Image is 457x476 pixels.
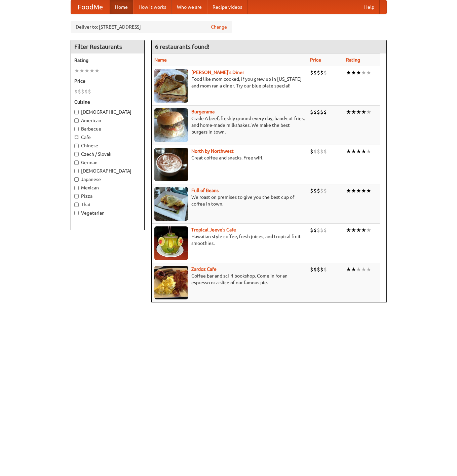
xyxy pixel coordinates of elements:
[313,148,317,155] li: $
[361,266,366,273] li: ★
[74,117,141,124] label: American
[359,0,380,14] a: Help
[366,226,371,234] li: ★
[346,266,351,273] li: ★
[320,69,323,76] li: $
[323,266,327,273] li: $
[74,144,79,148] input: Chinese
[351,266,356,273] li: ★
[191,148,234,154] a: North by Northwest
[74,159,141,166] label: German
[323,69,327,76] li: $
[89,67,94,74] li: ★
[191,188,219,193] a: Full of Beans
[154,226,188,260] img: jeeves.jpg
[191,227,236,232] a: Tropical Jeeve's Cafe
[74,177,79,182] input: Japanese
[323,108,327,116] li: $
[74,160,79,165] input: German
[366,266,371,273] li: ★
[191,70,244,75] b: [PERSON_NAME]'s Diner
[207,0,247,14] a: Recipe videos
[155,43,210,50] ng-pluralize: 6 restaurants found!
[74,57,141,64] h5: Rating
[78,88,81,95] li: $
[110,0,133,14] a: Home
[154,187,188,221] img: beans.jpg
[323,226,327,234] li: $
[346,187,351,194] li: ★
[154,108,188,142] img: burgerama.jpg
[346,226,351,234] li: ★
[79,67,84,74] li: ★
[356,148,361,155] li: ★
[356,226,361,234] li: ★
[74,168,141,174] label: [DEMOGRAPHIC_DATA]
[320,148,323,155] li: $
[71,0,110,14] a: FoodMe
[313,226,317,234] li: $
[74,142,141,149] label: Chinese
[84,67,89,74] li: ★
[351,69,356,76] li: ★
[313,266,317,273] li: $
[154,233,305,247] p: Hawaiian style coffee, fresh juices, and tropical fruit smoothies.
[310,226,313,234] li: $
[320,108,323,116] li: $
[74,176,141,183] label: Japanese
[74,151,141,157] label: Czech / Slovak
[191,109,215,114] a: Burgerama
[74,152,79,156] input: Czech / Slovak
[94,67,100,74] li: ★
[310,266,313,273] li: $
[323,187,327,194] li: $
[366,148,371,155] li: ★
[317,266,320,273] li: $
[88,88,91,95] li: $
[81,88,84,95] li: $
[74,169,79,173] input: [DEMOGRAPHIC_DATA]
[356,266,361,273] li: ★
[133,0,172,14] a: How it works
[356,187,361,194] li: ★
[317,226,320,234] li: $
[317,187,320,194] li: $
[310,57,321,63] a: Price
[74,99,141,105] h5: Cuisine
[154,154,305,161] p: Great coffee and snacks. Free wifi.
[211,24,227,30] a: Change
[317,69,320,76] li: $
[74,210,141,216] label: Vegetarian
[74,186,79,190] input: Mexican
[346,69,351,76] li: ★
[366,187,371,194] li: ★
[74,127,79,131] input: Barbecue
[84,88,88,95] li: $
[74,109,141,115] label: [DEMOGRAPHIC_DATA]
[313,69,317,76] li: $
[313,108,317,116] li: $
[154,57,167,63] a: Name
[310,187,313,194] li: $
[320,187,323,194] li: $
[361,187,366,194] li: ★
[154,272,305,286] p: Coffee bar and sci-fi bookshop. Come in for an espresso or a slice of our famous pie.
[366,108,371,116] li: ★
[74,67,79,74] li: ★
[154,266,188,299] img: zardoz.jpg
[346,148,351,155] li: ★
[310,69,313,76] li: $
[74,125,141,132] label: Barbecue
[313,187,317,194] li: $
[346,57,360,63] a: Rating
[74,78,141,84] h5: Price
[154,69,188,103] img: sallys.jpg
[320,266,323,273] li: $
[351,148,356,155] li: ★
[172,0,207,14] a: Who we are
[74,184,141,191] label: Mexican
[74,211,79,215] input: Vegetarian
